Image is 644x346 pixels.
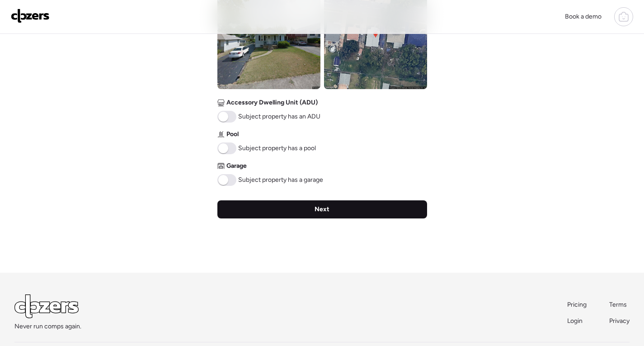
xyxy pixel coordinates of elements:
a: Pricing [567,300,588,309]
a: Terms [609,300,630,309]
img: Logo Light [14,294,79,318]
span: Accessory Dwelling Unit (ADU) [226,98,318,107]
span: Book a demo [565,13,602,20]
a: Privacy [609,317,630,326]
img: Logo [11,9,50,23]
span: Login [567,317,583,325]
span: Subject property has a garage [238,175,323,185]
a: Login [567,317,588,326]
span: Privacy [609,317,630,325]
span: Subject property has a pool [238,144,316,153]
span: Never run comps again. [14,322,81,331]
span: Pricing [567,301,587,308]
span: Subject property has an ADU [238,112,320,121]
span: Terms [609,301,627,308]
span: Next [315,205,329,214]
span: Pool [226,130,239,139]
span: Garage [226,161,247,171]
